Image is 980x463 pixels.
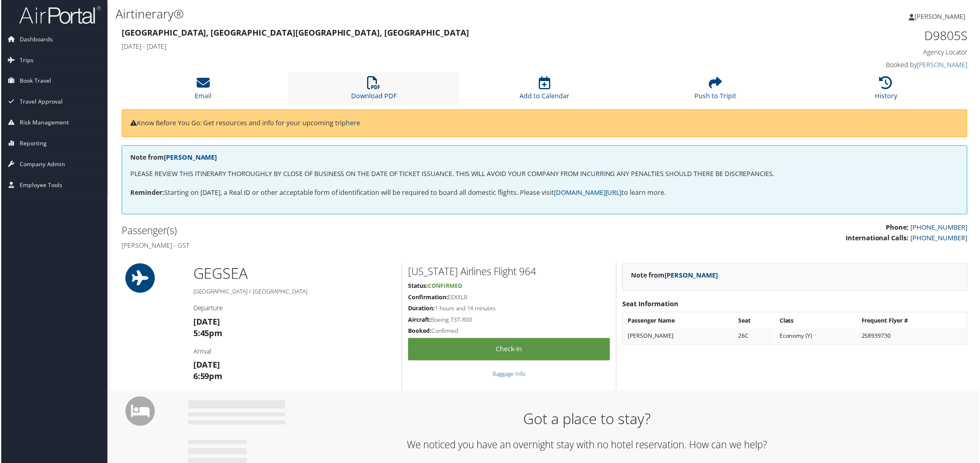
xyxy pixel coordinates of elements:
span: Dashboards [18,29,52,50]
h5: EEKXLB [408,294,610,302]
p: PLEASE REVIEW THIS ITINERARY THOROUGHLY BY CLOSE OF BUSINESS ON THE DATE OF TICKET ISSUANCE. THIS... [129,169,960,180]
p: Starting on [DATE], a Real ID or other acceptable form of identification will be required to boar... [129,188,960,199]
strong: Seat Information [623,300,679,309]
h5: 1 hours and 14 minutes [408,305,610,313]
strong: 5:45pm [193,328,222,339]
strong: [DATE] [193,360,220,371]
a: Push to Tripit [695,81,737,101]
a: [PERSON_NAME] [910,4,975,29]
a: Email [194,81,211,101]
strong: Note from [129,153,216,162]
td: [PERSON_NAME] [624,330,734,344]
h5: Confirmed [408,327,610,336]
a: [PERSON_NAME] [665,271,719,280]
a: [PHONE_NUMBER] [912,224,969,233]
span: Travel Approval [18,92,61,112]
strong: Aircraft: [408,316,431,324]
strong: 6:59pm [193,372,222,383]
a: Download PDF [351,81,397,101]
td: 26C [735,330,776,344]
span: Book Travel [18,71,50,91]
img: airportal-logo.png [18,5,100,25]
h4: Arrival [193,348,395,357]
th: Class [776,314,858,329]
strong: International Calls: [847,234,910,243]
a: here [346,119,360,128]
th: Seat [735,314,776,329]
a: Add to Calendar [520,81,570,101]
h4: [PERSON_NAME] - GST [121,242,539,251]
h1: D9805S [766,27,969,44]
strong: Booked: [408,327,431,335]
h2: [US_STATE] Airlines Flight 964 [408,265,610,279]
h4: [DATE] - [DATE] [121,42,754,51]
a: [PHONE_NUMBER] [912,234,969,243]
h1: GEG SEA [193,264,395,285]
h4: Booked by [766,60,969,69]
span: Trips [18,50,32,70]
strong: Duration: [408,305,435,313]
strong: Reminder: [129,188,163,197]
td: 258939730 [859,330,968,344]
h5: [GEOGRAPHIC_DATA] / [GEOGRAPHIC_DATA] [193,288,395,296]
span: Company Admin [18,154,64,175]
h4: Agency Locator [766,47,969,56]
span: Reporting [18,133,45,154]
a: [DOMAIN_NAME][URL] [554,188,622,197]
p: Know Before You Go: Get resources and info for your upcoming trip [129,118,960,129]
strong: Phone: [887,224,910,233]
h1: Airtinerary® [115,5,688,23]
h2: Passenger(s) [121,224,539,238]
th: Frequent Flyer # [859,314,968,329]
h4: Departure [193,304,395,313]
a: [PERSON_NAME] [163,153,216,162]
a: History [876,81,899,101]
span: Employee Tools [18,175,61,196]
h5: Boeing 737-800 [408,316,610,325]
span: Confirmed [428,282,462,290]
strong: [DATE] [193,317,220,328]
td: Economy (Y) [776,330,858,344]
th: Passenger Name [624,314,734,329]
span: Risk Management [18,113,68,133]
strong: Note from [632,271,719,280]
a: Check-in [408,339,610,361]
strong: Confirmation: [408,294,448,302]
a: [PERSON_NAME] [919,60,969,69]
strong: [GEOGRAPHIC_DATA], [GEOGRAPHIC_DATA] [GEOGRAPHIC_DATA], [GEOGRAPHIC_DATA] [121,27,469,38]
strong: Status: [408,282,428,290]
a: Baggage Info [493,371,526,379]
span: [PERSON_NAME] [916,12,967,21]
